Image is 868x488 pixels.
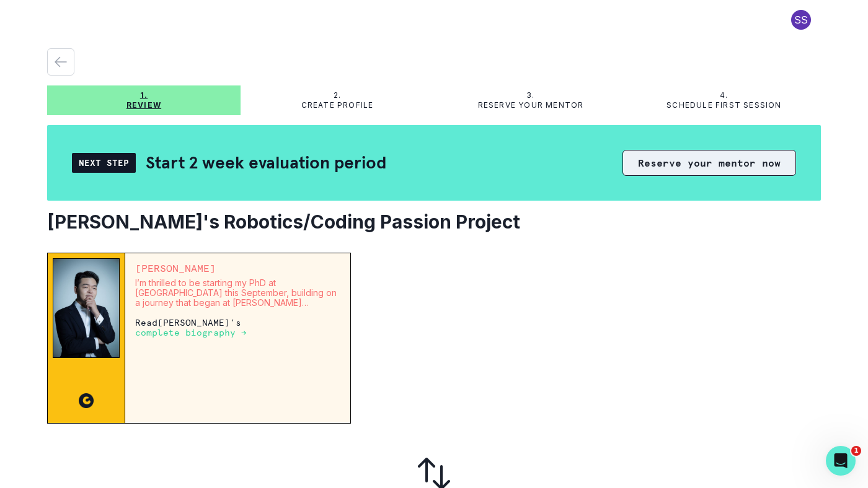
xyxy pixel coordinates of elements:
[53,258,120,358] img: Mentor Image
[135,328,247,338] p: complete biography →
[851,446,861,456] span: 1
[334,90,341,100] p: 2.
[140,90,148,100] p: 1.
[135,263,340,273] p: [PERSON_NAME]
[826,446,856,476] iframe: Intercom live chat
[72,153,136,173] div: Next Step
[666,100,781,110] p: Schedule first session
[622,150,796,176] button: Reserve your mentor now
[301,100,374,110] p: Create profile
[126,100,161,110] p: Review
[781,10,821,30] button: profile picture
[79,393,94,408] img: CC image
[47,211,821,233] h2: [PERSON_NAME]'s Robotics/Coding Passion Project
[526,90,534,100] p: 3.
[478,100,584,110] p: Reserve your mentor
[720,90,728,100] p: 4.
[135,278,340,308] p: I’m thrilled to be starting my PhD at [GEOGRAPHIC_DATA] this September, building on a journey tha...
[135,318,340,338] p: Read [PERSON_NAME] 's
[146,152,386,173] h2: Start 2 week evaluation period
[135,327,247,338] a: complete biography →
